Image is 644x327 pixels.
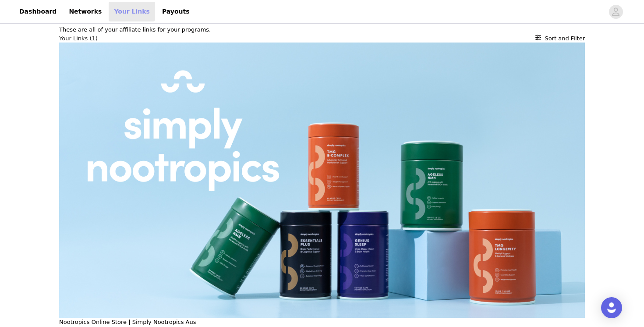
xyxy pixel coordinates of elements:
a: Networks [64,2,107,21]
a: Your Links [109,2,155,21]
button: Nootropics Online Store | Simply Nootropics Aus [59,318,196,327]
h3: Your Links (1) [59,34,98,43]
div: avatar [612,5,620,19]
div: Open Intercom Messenger [601,297,622,318]
a: Payouts [157,2,195,21]
p: These are all of your affiliate links for your programs. [59,25,585,34]
a: Dashboard [14,2,62,21]
img: Nootropics Online Store | Simply Nootropics Aus [59,43,585,318]
button: Sort and Filter [535,34,585,43]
